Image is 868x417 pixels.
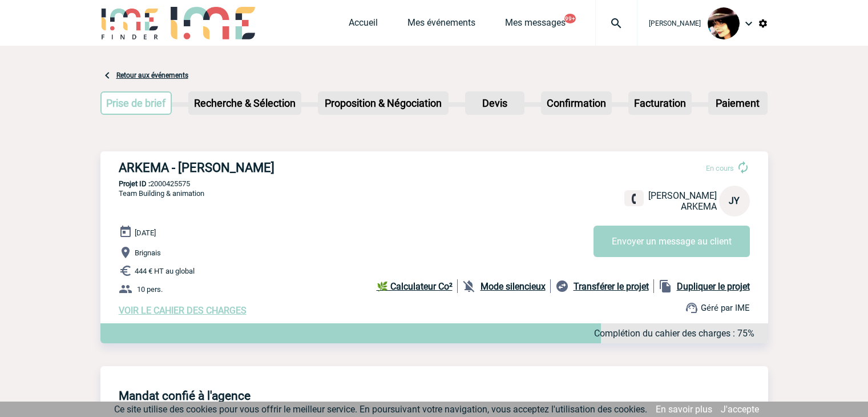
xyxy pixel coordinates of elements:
[564,14,576,23] button: 99+
[685,301,699,315] img: support.png
[706,164,734,173] span: En cours
[466,93,523,114] p: Devis
[100,179,768,188] p: 2000425575
[649,19,701,27] span: [PERSON_NAME]
[377,279,458,293] a: 🌿 Calculateur Co²
[189,93,300,114] p: Recherche & Sélection
[119,189,204,198] span: Team Building & animation
[137,285,163,294] span: 10 pers.
[377,281,453,292] b: 🌿 Calculateur Co²
[135,228,156,237] span: [DATE]
[119,161,461,175] h3: ARKEMA - [PERSON_NAME]
[729,195,740,206] span: JY
[135,267,195,275] span: 444 € HT au global
[709,93,766,114] p: Paiement
[119,179,150,188] b: Projet ID :
[542,93,611,114] p: Confirmation
[656,404,712,415] a: En savoir plus
[629,93,691,114] p: Facturation
[319,93,447,114] p: Proposition & Négociation
[349,17,378,33] a: Accueil
[677,281,750,292] b: Dupliquer le projet
[701,303,750,313] span: Géré par IME
[648,190,717,201] span: [PERSON_NAME]
[407,17,475,33] a: Mes événements
[721,404,759,415] a: J'accepte
[119,389,251,403] h4: Mandat confié à l'agence
[102,93,171,114] p: Prise de brief
[708,7,740,39] img: 101023-0.jpg
[629,194,639,204] img: fixe.png
[116,71,188,79] a: Retour aux événements
[119,305,247,316] a: VOIR LE CAHIER DES CHARGES
[505,17,566,33] a: Mes messages
[659,279,672,293] img: file_copy-black-24dp.png
[481,281,546,292] b: Mode silencieux
[594,226,750,257] button: Envoyer un message au client
[681,201,717,212] span: ARKEMA
[114,404,647,415] span: Ce site utilise des cookies pour vous offrir le meilleur service. En poursuivant votre navigation...
[135,248,161,257] span: Brignais
[100,7,160,39] img: IME-Finder
[574,281,649,292] b: Transférer le projet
